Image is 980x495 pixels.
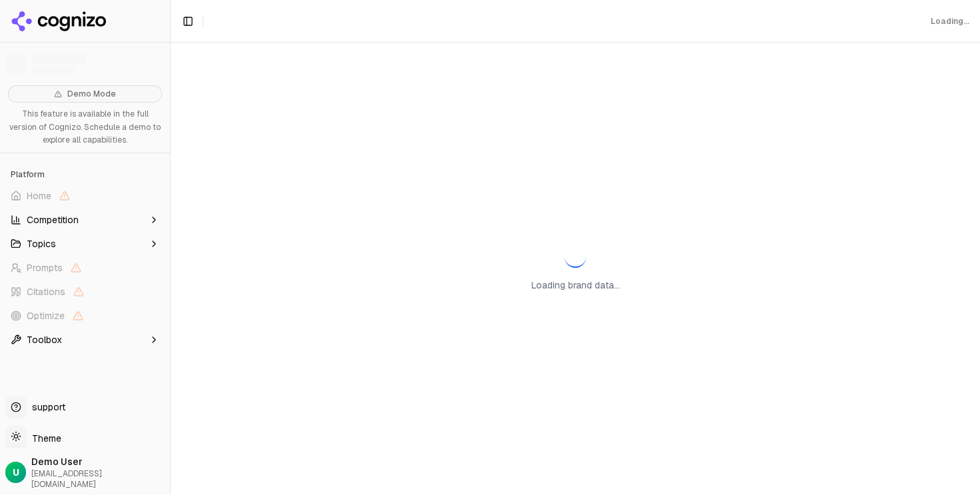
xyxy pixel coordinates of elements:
[5,233,165,254] button: Topics
[27,400,65,414] span: support
[5,209,165,231] button: Competition
[8,108,162,147] p: This feature is available in the full version of Cognizo. Schedule a demo to explore all capabili...
[13,466,19,479] span: U
[27,309,65,322] span: Optimize
[27,237,56,250] span: Topics
[67,89,116,99] span: Demo Mode
[27,213,79,227] span: Competition
[27,189,51,203] span: Home
[31,455,165,468] span: Demo User
[931,16,969,27] div: Loading...
[531,278,620,292] p: Loading brand data...
[5,329,165,350] button: Toolbox
[31,468,165,490] span: [EMAIL_ADDRESS][DOMAIN_NAME]
[5,164,165,185] div: Platform
[27,333,62,346] span: Toolbox
[27,432,61,444] span: Theme
[27,261,63,274] span: Prompts
[27,285,65,298] span: Citations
